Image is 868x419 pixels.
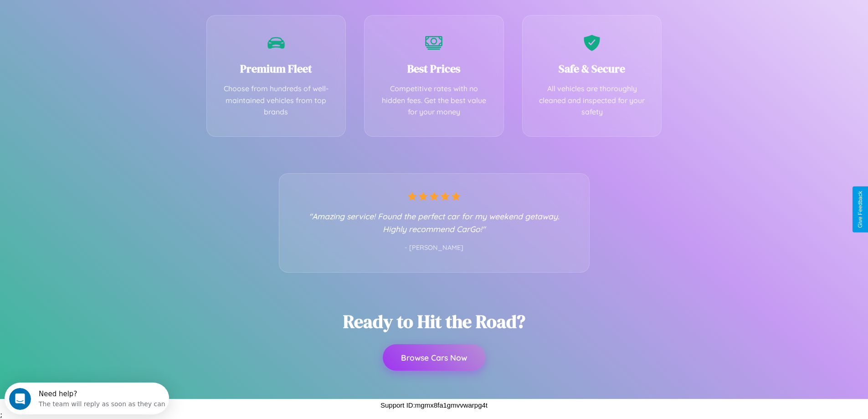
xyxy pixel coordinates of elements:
[221,83,332,118] p: Choose from hundreds of well-maintained vehicles from top brands
[378,83,490,118] p: Competitive rates with no hidden fees. Get the best value for your money
[34,8,161,15] div: Need help?
[536,83,648,118] p: All vehicles are thoroughly cleaned and inspected for your safety
[343,309,525,334] h2: Ready to Hit the Road?
[383,344,485,371] button: Browse Cars Now
[221,61,332,76] h3: Premium Fleet
[5,383,169,414] iframe: Intercom live chat discovery launcher
[34,15,161,25] div: The team will reply as soon as they can
[857,191,863,228] div: Give Feedback
[298,242,571,254] p: - [PERSON_NAME]
[4,4,169,29] div: Open Intercom Messenger
[536,61,648,76] h3: Safe & Secure
[9,388,31,410] iframe: Intercom live chat
[380,399,488,411] p: Support ID: mgmx8fa1gmvvwarpg4t
[298,210,571,235] p: "Amazing service! Found the perfect car for my weekend getaway. Highly recommend CarGo!"
[378,61,490,76] h3: Best Prices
